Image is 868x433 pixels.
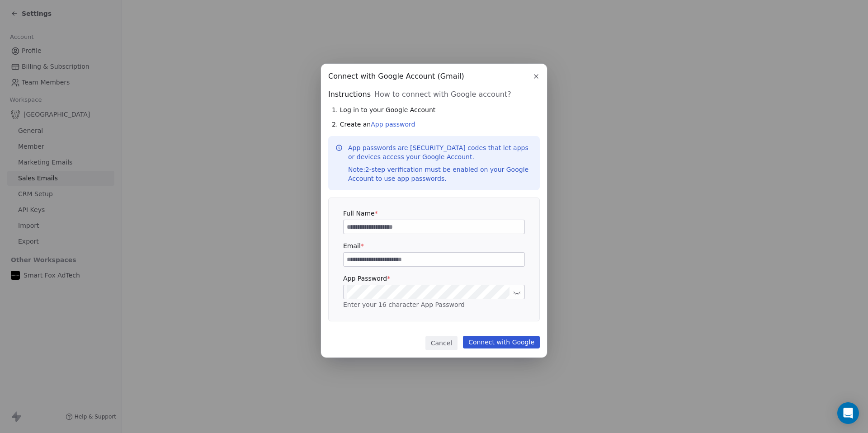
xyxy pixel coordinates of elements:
[343,274,525,283] label: App Password
[343,301,465,308] span: Enter your 16 character App Password
[374,89,511,100] span: How to connect with Google account?
[343,209,525,218] label: Full Name
[463,336,540,348] button: Connect with Google
[332,105,435,114] span: 1. Log in to your Google Account
[348,166,365,173] span: Note:
[343,241,525,250] label: Email
[332,120,415,129] span: 2. Create an
[328,89,371,100] span: Instructions
[348,165,533,183] div: 2-step verification must be enabled on your Google Account to use app passwords.
[328,71,464,82] span: Connect with Google Account (Gmail)
[425,336,458,350] button: Cancel
[371,121,415,128] a: App password
[348,143,533,183] p: App passwords are [SECURITY_DATA] codes that let apps or devices access your Google Account.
